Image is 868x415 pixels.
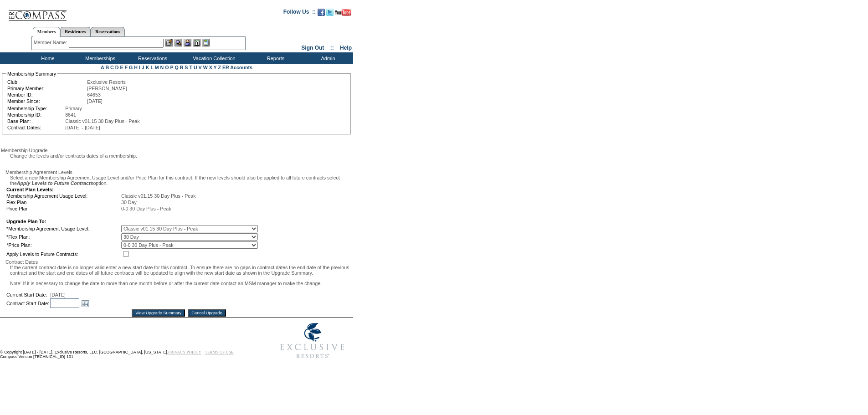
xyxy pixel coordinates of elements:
[6,233,120,241] td: *Flex Plan:
[170,65,174,70] a: P
[7,86,86,91] td: Primary Member:
[6,206,120,211] td: Price Plan
[10,281,352,286] p: Note: If it is necessary to change the date to more than one month before or after the current da...
[142,65,144,70] a: J
[50,292,66,297] span: [DATE]
[160,65,164,70] a: N
[330,45,334,51] span: ::
[34,39,69,46] div: Member Name:
[7,125,64,130] td: Contract Dates:
[5,175,352,186] div: Select a new Membership Agreement Usage Level and/or Price Plan for this contract. If the new lev...
[6,292,49,297] td: Current Start Date:
[180,65,184,70] a: R
[5,169,352,175] div: Membership Agreement Levels
[65,118,139,124] span: Classic v01.15 30 Day Plus - Peak
[121,206,171,211] span: 0-0 30 Day Plus - Peak
[6,250,120,258] td: Apply Levels to Future Contracts:
[17,180,93,186] i: Apply Levels to Future Contracts
[335,11,351,17] a: Subscribe to our YouTube Channel
[340,45,352,51] a: Help
[188,309,226,317] input: Cancel Upgrade
[115,65,119,70] a: D
[6,225,120,232] td: *Membership Agreement Usage Level:
[335,9,351,16] img: Subscribe to our YouTube Channel
[203,65,208,70] a: W
[165,65,169,70] a: O
[73,52,125,64] td: Memberships
[120,65,123,70] a: E
[87,86,127,91] span: [PERSON_NAME]
[326,11,334,17] a: Follow us on Twitter
[146,65,149,70] a: K
[272,318,353,364] img: Exclusive Resorts
[6,200,120,205] td: Flex Plan
[65,125,100,130] span: [DATE] - [DATE]
[185,65,188,70] a: S
[7,106,64,111] td: Membership Type:
[124,65,128,70] a: F
[150,65,153,70] a: L
[121,193,195,199] span: Classic v01.15 30 Day Plus - Peak
[139,65,140,70] a: I
[7,98,86,104] td: Member Since:
[6,71,57,77] legend: Membership Summary
[125,52,178,64] td: Reservations
[91,27,125,36] a: Reservations
[65,106,82,111] span: Primary
[7,79,86,85] td: Club:
[6,193,120,199] td: Membership Agreement Usage Level:
[155,65,159,70] a: M
[6,298,49,308] td: Contract Start Date:
[6,219,258,224] td: Upgrade Plan To:
[5,153,352,159] div: Change the levels and/or contracts dates of a membership.
[7,92,86,97] td: Member ID:
[248,52,301,64] td: Reports
[214,65,217,70] a: Y
[5,259,352,265] div: Contract Dates
[132,309,185,317] input: View Upgrade Summary
[134,65,138,70] a: H
[318,11,325,17] a: Become our fan on Facebook
[5,265,352,286] div: If the current contract date is no longer valid enter a new start date for this contract. To ensu...
[33,27,61,37] a: Members
[7,118,64,124] td: Base Plan:
[168,350,201,354] a: PRIVACY POLICY
[184,39,191,46] img: Impersonate
[8,2,67,21] img: Compass Home
[87,92,101,97] span: 64653
[193,39,200,46] img: Reservations
[6,187,258,192] td: Current Plan Levels:
[199,65,202,70] a: V
[110,65,114,70] a: C
[175,65,178,70] a: Q
[218,65,221,70] a: Z
[209,65,212,70] a: X
[283,8,316,19] td: Follow Us ::
[301,45,324,51] a: Sign Out
[326,9,334,16] img: Follow us on Twitter
[1,148,352,153] div: Membership Upgrade
[101,65,104,70] a: A
[301,52,353,64] td: Admin
[194,65,197,70] a: U
[129,65,133,70] a: G
[65,112,76,118] span: 8641
[87,79,126,85] span: Exclusive Resorts
[80,298,90,308] a: Open the monthyear view popup.
[87,98,103,104] span: [DATE]
[165,39,173,46] img: b_edit.gif
[175,39,182,46] img: View
[21,52,73,64] td: Home
[189,65,192,70] a: T
[60,27,91,36] a: Residences
[318,9,325,16] img: Become our fan on Facebook
[121,200,137,205] span: 30 Day
[105,65,109,70] a: B
[202,39,210,46] img: b_calculator.gif
[6,241,120,249] td: *Price Plan:
[205,350,234,354] a: TERMS OF USE
[7,112,64,118] td: Membership ID:
[178,52,248,64] td: Vacation Collection
[222,65,252,70] a: ER Accounts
